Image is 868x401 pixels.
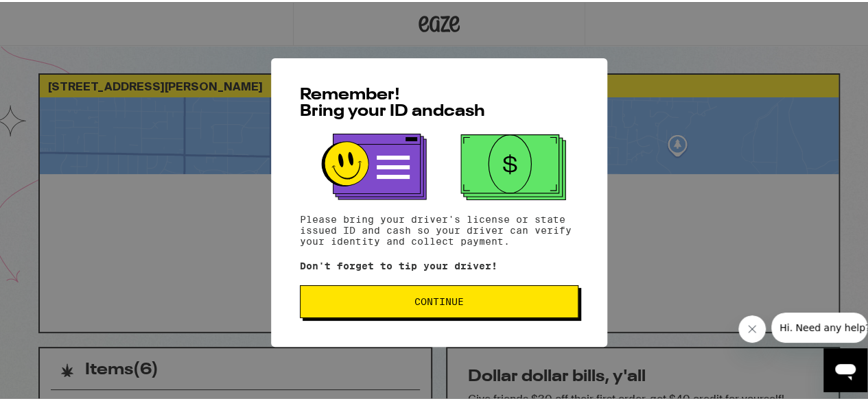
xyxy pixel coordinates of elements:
iframe: Close message [738,313,766,341]
p: Don't forget to tip your driver! [300,258,578,269]
span: Continue [414,295,464,304]
iframe: Button to launch messaging window [823,346,867,390]
p: Please bring your driver's license or state issued ID and cash so your driver can verify your ide... [300,212,578,245]
span: Remember! Bring your ID and cash [300,85,485,118]
iframe: Message from company [771,311,867,341]
span: Hi. Need any help? [8,10,99,21]
button: Continue [300,283,578,316]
